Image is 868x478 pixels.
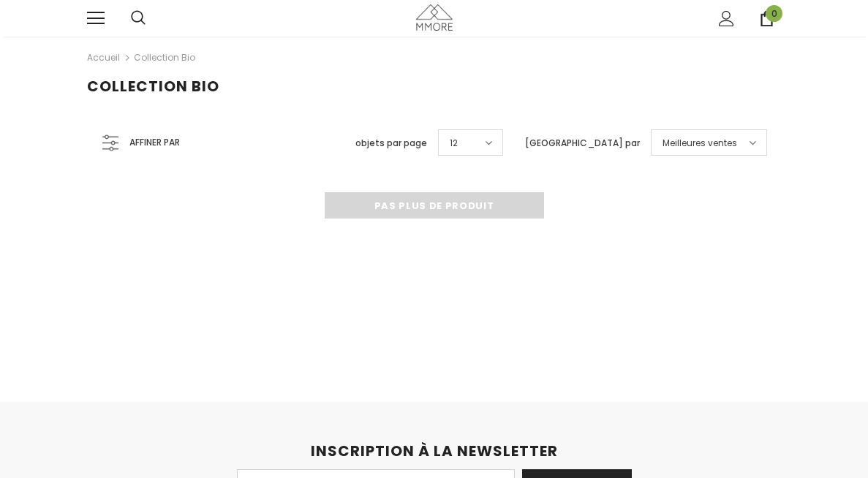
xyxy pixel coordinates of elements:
label: objets par page [355,136,427,151]
a: Collection Bio [134,51,195,64]
img: Cas MMORE [416,4,453,30]
a: 0 [759,11,774,26]
span: Meilleures ventes [663,136,737,151]
span: INSCRIPTION À LA NEWSLETTER [311,441,558,461]
span: Affiner par [129,134,180,151]
a: Accueil [87,49,120,67]
label: [GEOGRAPHIC_DATA] par [525,136,640,151]
span: Collection Bio [87,76,219,96]
span: 0 [766,5,782,22]
span: 12 [450,136,458,151]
